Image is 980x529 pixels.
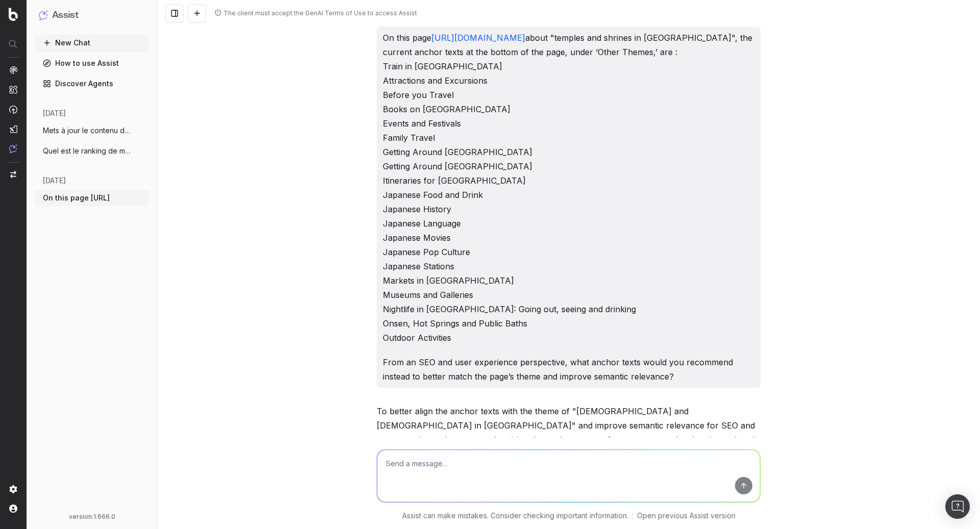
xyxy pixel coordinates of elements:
[52,8,79,22] h1: Assist
[10,171,16,178] img: Switch project
[9,8,18,21] img: Botify logo
[9,125,17,133] img: Studio
[35,143,149,159] button: Quel est le ranking de mon site japan-ex
[35,122,149,139] button: Mets à jour le contenu de cette page (te
[39,10,48,20] img: Assist
[9,505,17,513] img: My account
[383,355,754,384] p: From an SEO and user experience perspective, what anchor texts would you recommend instead to bet...
[402,511,628,521] p: Assist can make mistakes. Consider checking important information.
[43,125,133,136] span: Mets à jour le contenu de cette page (te
[35,35,149,51] button: New Chat
[39,8,145,22] button: Assist
[637,511,736,521] a: Open previous Assist version
[431,33,525,43] a: [URL][DOMAIN_NAME]
[377,404,761,475] p: To better align the anchor texts with the theme of "[DEMOGRAPHIC_DATA] and [DEMOGRAPHIC_DATA] in ...
[43,108,66,118] span: [DATE]
[43,175,66,186] span: [DATE]
[43,193,110,203] span: On this page [URL]
[9,144,17,153] img: Assist
[9,85,17,94] img: Intelligence
[224,9,417,17] div: The client must accept the GenAI Terms of Use to access Assist
[43,146,133,156] span: Quel est le ranking de mon site japan-ex
[9,485,17,493] img: Setting
[9,66,17,74] img: Analytics
[35,55,149,71] a: How to use Assist
[35,190,149,206] button: On this page [URL]
[39,513,145,521] div: version: 1.666.0
[35,75,149,92] a: Discover Agents
[383,31,754,345] p: On this page about "temples and shrines in [GEOGRAPHIC_DATA]", the current anchor texts at the bo...
[9,105,17,114] img: Activation
[945,494,970,519] div: Open Intercom Messenger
